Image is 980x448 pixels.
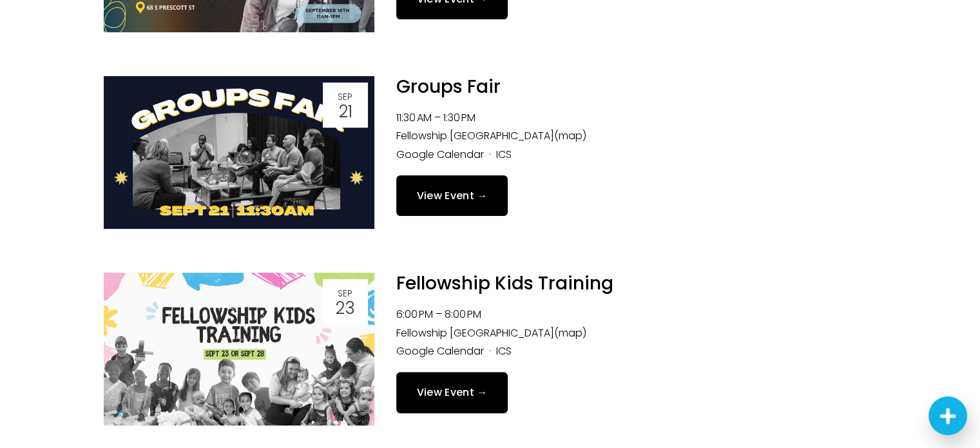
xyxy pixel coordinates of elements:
[396,110,432,125] time: 11:30 AM
[104,76,374,229] img: Groups Fair
[327,289,364,298] div: Sep
[496,344,512,358] a: ICS
[554,326,586,340] a: (map)
[396,147,484,162] a: Google Calendar
[396,127,877,146] li: Fellowship [GEOGRAPHIC_DATA]
[396,344,484,358] a: Google Calendar
[396,372,508,413] a: View Event →
[443,110,476,125] time: 1:30 PM
[396,324,877,343] li: Fellowship [GEOGRAPHIC_DATA]
[396,74,501,99] a: Groups Fair
[396,175,508,216] a: View Event →
[327,103,364,120] div: 21
[396,307,433,322] time: 6:00 PM
[496,147,512,162] a: ICS
[445,307,481,322] time: 8:00 PM
[327,92,364,101] div: Sep
[396,271,613,296] a: Fellowship Kids Training
[104,273,374,425] img: Fellowship Kids Training
[327,300,364,317] div: 23
[554,128,586,143] a: (map)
